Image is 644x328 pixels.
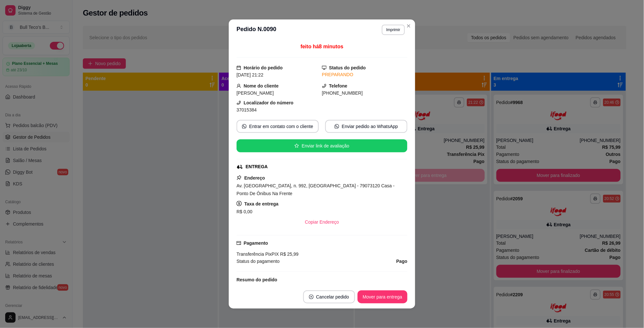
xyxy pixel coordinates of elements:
[358,290,407,303] button: Mover para entrega
[325,120,407,133] button: whats-appEnviar pedido ao WhatsApp
[242,124,247,129] span: whats-app
[404,21,414,31] button: Close
[237,209,252,214] span: R$ 0,00
[237,201,242,206] span: dollar
[244,65,283,70] strong: Horário do pedido
[335,124,339,129] span: whats-app
[237,183,395,196] span: Av. [GEOGRAPHIC_DATA], n. 992, [GEOGRAPHIC_DATA] - 79073120 Casa - Ponto De Ônibus Na Frente
[244,201,279,206] strong: Taxa de entrega
[244,240,268,246] strong: Pagamento
[303,290,355,303] button: close-circleCancelar pedido
[237,120,319,133] button: whats-appEntrar em contato com o cliente
[237,90,274,96] span: [PERSON_NAME]
[244,83,279,88] strong: Nome do cliente
[329,83,348,88] strong: Telefone
[244,100,294,105] strong: Localizador do número
[279,252,299,257] span: R$ 25,99
[237,100,241,105] span: phone
[237,84,241,88] span: user
[309,295,314,299] span: close-circle
[322,90,363,96] span: [PHONE_NUMBER]
[237,252,279,257] span: Transferência Pix PIX
[237,72,263,77] span: [DATE] 21:22
[237,25,276,35] h3: Pedido N. 0090
[237,139,407,152] button: starEnviar link de avaliação
[237,65,241,70] span: calendar
[322,84,327,88] span: phone
[237,277,277,282] strong: Resumo do pedido
[322,65,327,70] span: desktop
[237,241,241,245] span: credit-card
[329,65,366,70] strong: Status do pedido
[382,25,405,35] button: Imprimir
[294,144,299,148] span: star
[322,71,407,78] div: PREPARANDO
[396,259,407,264] strong: Pago
[237,175,242,180] span: pushpin
[246,163,268,170] div: ENTREGA
[244,175,265,181] strong: Endereço
[237,258,280,265] span: Status do pagamento
[301,44,343,49] span: feito há 8 minutos
[300,216,344,228] button: Copiar Endereço
[237,107,257,112] span: 37015384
